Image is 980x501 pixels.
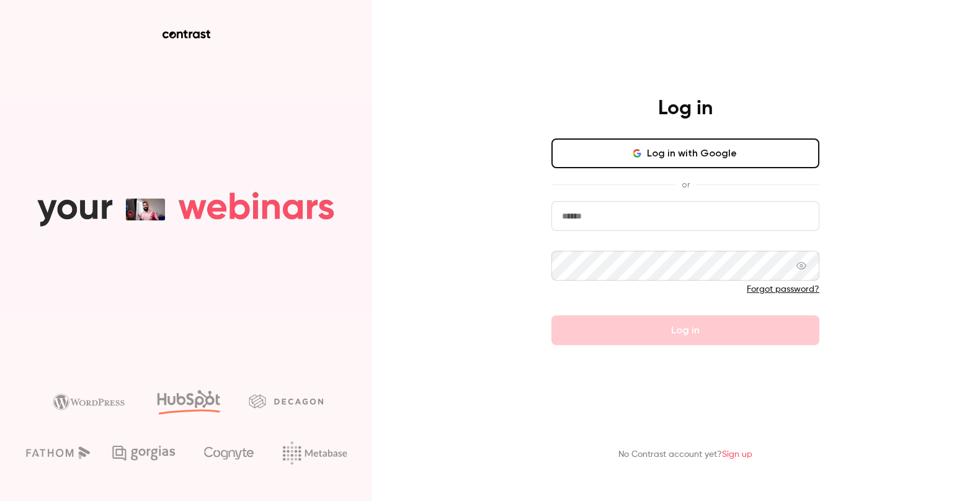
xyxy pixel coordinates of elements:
[675,178,696,191] span: or
[551,138,819,168] button: Log in with Google
[658,96,713,121] h4: Log in
[618,448,752,461] p: No Contrast account yet?
[249,394,323,408] img: decagon
[722,450,752,459] a: Sign up
[747,285,819,294] a: Forgot password?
